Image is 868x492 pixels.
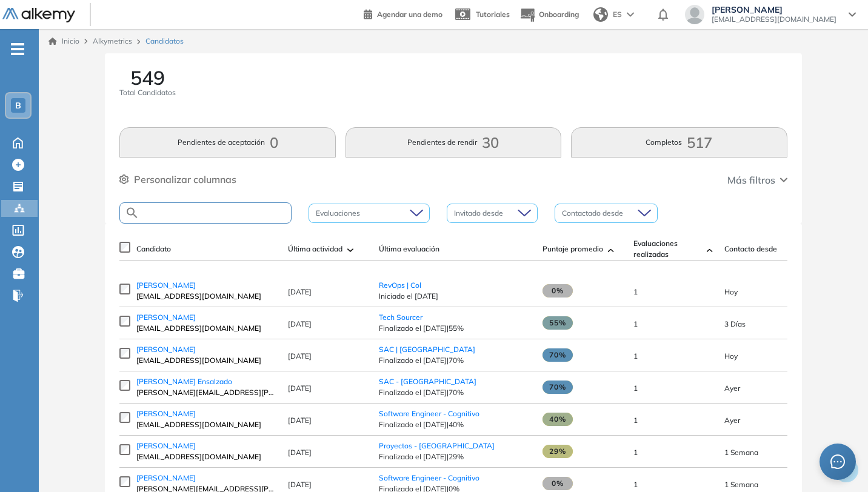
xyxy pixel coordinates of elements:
span: 55% [542,316,573,330]
span: [EMAIL_ADDRESS][DOMAIN_NAME] [136,291,276,302]
span: ES [613,9,622,20]
img: world [593,7,608,22]
span: [DATE] [288,351,312,361]
span: Candidatos [145,36,184,47]
a: SAC | [GEOGRAPHIC_DATA] [379,345,475,354]
span: 24-sep-2025 [724,416,740,425]
span: 1 [633,384,638,393]
a: [PERSON_NAME] [136,440,276,451]
a: Software Engineer - Cognitivo [379,409,479,418]
span: [DATE] [288,287,312,296]
a: Software Engineer - Cognitivo [379,473,479,482]
span: [EMAIL_ADDRESS][DOMAIN_NAME] [136,419,276,430]
span: 0% [542,477,573,490]
span: [DATE] [288,480,312,489]
span: Evaluaciones realizadas [633,238,701,260]
a: Agendar una demo [364,6,442,21]
button: Onboarding [519,2,579,28]
span: Alkymetrics [93,36,132,45]
span: Más filtros [727,173,775,187]
span: Puntaje promedio [542,244,603,254]
span: B [15,101,21,110]
span: 17-sep-2025 [724,448,758,457]
span: Iniciado el [DATE] [379,291,530,302]
span: Finalizado el [DATE] | 29% [379,451,530,462]
span: Onboarding [539,10,579,19]
button: Personalizar columnas [119,172,236,187]
span: Última evaluación [379,244,439,254]
img: Logo [2,8,75,23]
button: Más filtros [727,173,787,187]
span: 70% [542,348,573,362]
span: 29% [542,445,573,458]
a: [PERSON_NAME] [136,280,276,291]
span: 1 [633,448,638,457]
span: Tutoriales [476,10,510,19]
span: [EMAIL_ADDRESS][DOMAIN_NAME] [136,451,276,462]
a: Inicio [48,36,79,47]
a: Proyectos - [GEOGRAPHIC_DATA] [379,441,495,450]
span: Agendar una demo [377,10,442,19]
span: [DATE] [288,384,312,393]
span: Finalizado el [DATE] | 40% [379,419,530,430]
span: [PERSON_NAME] [136,281,196,290]
span: 70% [542,381,573,394]
span: Total Candidatos [119,87,176,98]
span: [PERSON_NAME] [712,5,836,15]
a: SAC - [GEOGRAPHIC_DATA] [379,377,476,386]
span: [DATE] [288,416,312,425]
span: Finalizado el [DATE] | 70% [379,355,530,366]
span: 1 [633,351,638,361]
span: 24-sep-2025 [724,384,740,393]
span: [PERSON_NAME] [136,409,196,418]
span: 1 [633,480,638,489]
a: [PERSON_NAME] [136,408,276,419]
img: SEARCH_ALT [125,205,139,221]
button: Completos517 [571,127,787,158]
span: [EMAIL_ADDRESS][DOMAIN_NAME] [136,355,276,366]
span: Personalizar columnas [134,172,236,187]
button: Pendientes de aceptación0 [119,127,335,158]
img: [missing "en.ARROW_ALT" translation] [707,248,713,252]
span: Contacto desde [724,244,777,254]
span: [PERSON_NAME][EMAIL_ADDRESS][PERSON_NAME][DOMAIN_NAME] [136,387,276,398]
span: 15-sep-2025 [724,480,758,489]
span: 40% [542,413,573,426]
span: 25-sep-2025 [724,351,738,361]
span: [PERSON_NAME] [136,313,196,322]
span: 0% [542,284,573,298]
span: [EMAIL_ADDRESS][DOMAIN_NAME] [136,323,276,334]
span: 1 [633,416,638,425]
span: [EMAIL_ADDRESS][DOMAIN_NAME] [712,15,836,24]
a: [PERSON_NAME] [136,473,276,484]
span: 549 [130,68,165,87]
a: RevOps | Col [379,281,421,290]
i: - [11,48,24,50]
span: [PERSON_NAME] Ensalzado [136,377,232,386]
img: arrow [627,12,634,17]
span: [DATE] [288,448,312,457]
span: Finalizado el [DATE] | 55% [379,323,530,334]
span: Candidato [136,244,171,254]
span: 1 [633,287,638,296]
button: Pendientes de rendir30 [346,127,561,158]
a: [PERSON_NAME] [136,312,276,323]
span: [PERSON_NAME] [136,345,196,354]
img: [missing "en.ARROW_ALT" translation] [347,248,353,252]
span: 25-sep-2025 [724,287,738,296]
span: 22-sep-2025 [724,319,746,328]
a: [PERSON_NAME] Ensalzado [136,376,276,387]
span: Última actividad [288,244,342,254]
a: Tech Sourcer [379,313,422,322]
span: Finalizado el [DATE] | 70% [379,387,530,398]
span: 1 [633,319,638,328]
img: [missing "en.ARROW_ALT" translation] [608,248,614,252]
a: [PERSON_NAME] [136,344,276,355]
